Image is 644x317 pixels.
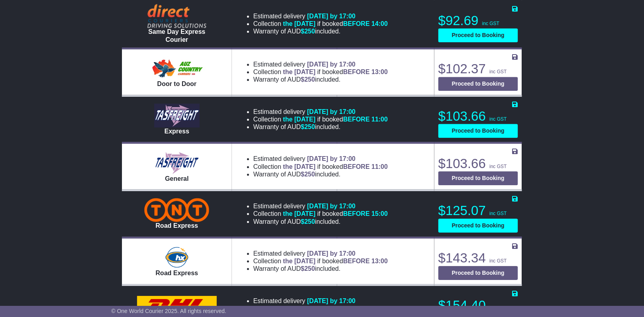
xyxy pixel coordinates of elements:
span: General [165,175,189,182]
img: Tasfreight: General [154,151,200,175]
span: [DATE] [283,305,304,312]
li: Estimated delivery [253,155,388,162]
span: [DATE] by 17:00 [307,297,356,304]
li: Warranty of AUD included. [253,123,388,131]
span: BEFORE [343,210,370,217]
button: Proceed to Booking [438,77,518,91]
li: Estimated delivery [253,202,388,210]
p: $154.40 [438,297,518,313]
p: $92.69 [438,13,518,29]
span: $ [301,265,315,272]
span: Same Day Express Courier [148,28,205,43]
span: BEFORE [343,68,370,75]
p: $103.66 [438,156,518,172]
span: if booked [283,258,388,264]
img: Hunter Express: Road Express [164,245,190,269]
p: $103.66 [438,108,518,124]
button: Proceed to Booking [438,28,518,42]
span: 11:00 [371,116,388,123]
img: TNT Domestic: Road Express [144,198,209,222]
span: if booked [283,210,388,217]
li: Collection [253,163,388,170]
span: 250 [304,265,315,272]
img: DHL: Domestic Express [137,296,217,313]
span: [DATE] by 17:00 [307,61,356,68]
button: Proceed to Booking [438,219,518,233]
span: the [DATE] [283,68,315,75]
span: the [DATE] [283,20,315,27]
span: 15:00 [371,210,388,217]
span: the [DATE] [283,210,315,217]
span: the [DATE] [283,258,315,264]
span: if booked [283,163,388,170]
li: Estimated delivery [253,250,388,257]
span: Express [165,128,189,135]
li: Warranty of AUD included. [253,27,388,35]
li: Collection [253,210,388,217]
button: Proceed to Booking [438,266,518,280]
span: 250 [304,76,315,83]
span: inc GST [489,258,507,264]
span: 16:15 [360,305,377,312]
span: [DATE] by 17:00 [307,250,356,257]
li: Estimated delivery [253,108,388,115]
span: inc GST [489,305,507,311]
li: Collection [253,257,388,265]
li: Collection [253,20,388,27]
span: if booked [283,68,388,75]
li: Collection [253,115,388,123]
span: inc GST [489,164,507,169]
span: BEFORE [343,163,370,170]
span: the [DATE] [283,163,315,170]
span: BEFORE [343,20,370,27]
span: Road Express [155,270,198,276]
span: Road Express [155,222,198,229]
span: $ [301,76,315,83]
li: Collection [253,68,388,76]
li: Warranty of AUD included. [253,218,388,225]
img: Auz Country Carriers: Door to Door [148,56,206,80]
p: $125.07 [438,203,518,219]
span: 250 [304,218,315,225]
span: 250 [304,123,315,130]
span: if booked [283,116,388,123]
li: Estimated delivery [253,12,388,20]
span: if booked [283,305,376,312]
li: Estimated delivery [253,61,388,68]
span: if booked [283,20,388,27]
span: 11:00 [371,163,388,170]
span: [DATE] by 17:00 [307,13,356,20]
button: Proceed to Booking [438,124,518,138]
span: BEFORE [343,116,370,123]
p: $102.37 [438,61,518,77]
li: Warranty of AUD included. [253,265,388,272]
span: © One World Courier 2025. All rights reserved. [111,308,226,314]
span: $ [301,218,315,225]
span: inc GST [489,69,507,74]
img: Direct: Same Day Express Courier [147,4,206,28]
span: Door to Door [157,80,197,87]
li: Collection [253,305,377,312]
img: Tasfreight: Express [154,104,200,127]
span: $ [301,171,315,178]
span: the [DATE] [283,116,315,123]
span: 250 [304,171,315,178]
li: Estimated delivery [253,297,377,305]
span: BEFORE [343,258,370,264]
span: 14:00 [371,20,388,27]
li: Warranty of AUD included. [253,76,388,83]
span: [DATE] by 17:00 [307,155,356,162]
p: $143.34 [438,250,518,266]
span: 250 [304,28,315,35]
span: [DATE] by 17:00 [307,108,356,115]
span: $ [301,123,315,130]
span: [DATE] by 17:00 [307,203,356,209]
span: inc GST [482,21,499,26]
span: 13:00 [371,258,388,264]
span: inc GST [489,211,507,216]
button: Proceed to Booking [438,171,518,185]
span: 13:00 [371,68,388,75]
span: $ [301,28,315,35]
li: Warranty of AUD included. [253,170,388,178]
span: BEFORE [332,305,359,312]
